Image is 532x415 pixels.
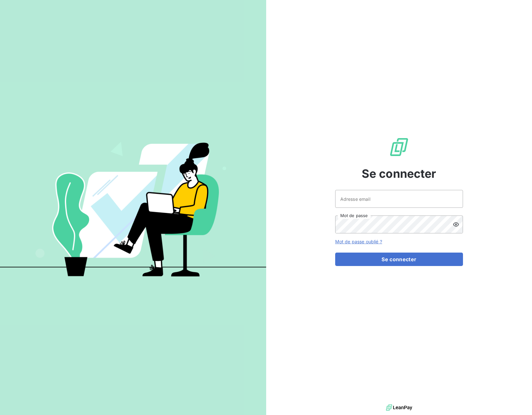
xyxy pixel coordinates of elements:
img: logo [386,403,412,412]
a: Mot de passe oublié ? [335,239,382,244]
span: Se connecter [362,165,436,182]
button: Se connecter [335,253,463,266]
img: Logo LeanPay [389,137,409,157]
input: placeholder [335,190,463,208]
